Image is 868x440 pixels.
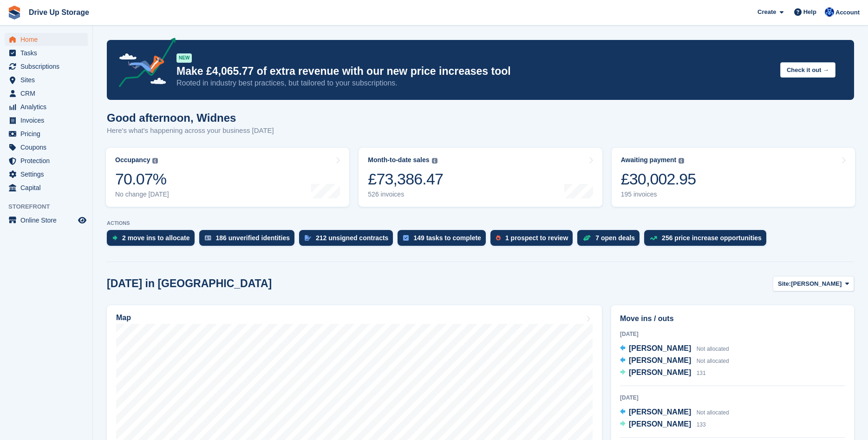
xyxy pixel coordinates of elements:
button: Site: [PERSON_NAME] [773,276,854,291]
span: [PERSON_NAME] [629,344,691,352]
span: Sites [20,73,76,86]
a: menu [5,73,88,86]
a: menu [5,127,88,140]
div: Awaiting payment [621,156,677,164]
h2: Move ins / outs [620,313,845,324]
div: 149 tasks to complete [413,234,481,242]
a: 2 move ins to allocate [107,230,199,250]
div: [DATE] [620,330,845,338]
span: Not allocated [697,409,729,416]
span: Analytics [20,100,76,113]
a: menu [5,154,88,167]
span: Not allocated [697,346,729,352]
h2: [DATE] in [GEOGRAPHIC_DATA] [107,277,272,290]
div: No change [DATE] [115,190,169,198]
a: menu [5,60,88,73]
span: Tasks [20,46,76,59]
span: CRM [20,87,76,100]
span: Protection [20,154,76,167]
div: [DATE] [620,394,845,402]
a: 212 unsigned contracts [299,230,398,250]
a: Preview store [77,215,88,226]
div: 186 unverified identities [216,234,290,242]
a: 149 tasks to complete [398,230,490,250]
span: Home [20,33,76,46]
span: 133 [697,421,706,428]
a: 1 prospect to review [490,230,577,250]
a: [PERSON_NAME] Not allocated [620,343,729,355]
a: menu [5,168,88,181]
span: Account [835,8,860,17]
img: icon-info-grey-7440780725fd019a000dd9b08b2336e03edf1995a4989e88bcd33f0948082b44.svg [152,158,158,164]
span: Invoices [20,114,76,127]
a: menu [5,33,88,46]
a: menu [5,181,88,194]
img: move_ins_to_allocate_icon-fdf77a2bb77ea45bf5b3d319d69a93e2d87916cf1d5bf7949dd705db3b84f3ca.svg [112,235,117,241]
a: Month-to-date sales £73,386.47 526 invoices [359,148,602,207]
span: Help [803,7,816,17]
div: Month-to-date sales [368,156,429,164]
span: Pricing [20,127,76,140]
img: contract_signature_icon-13c848040528278c33f63329250d36e43548de30e8caae1d1a13099fd9432cc5.svg [305,235,311,241]
a: [PERSON_NAME] Not allocated [620,407,729,419]
span: [PERSON_NAME] [629,420,691,428]
p: Here's what's happening across your business [DATE] [107,125,274,136]
span: Capital [20,181,76,194]
a: Awaiting payment £30,002.95 195 invoices [612,148,855,207]
img: price_increase_opportunities-93ffe204e8149a01c8c9dc8f82e8f89637d9d84a8eef4429ea346261dce0b2c0.svg [650,236,657,240]
img: icon-info-grey-7440780725fd019a000dd9b08b2336e03edf1995a4989e88bcd33f0948082b44.svg [432,158,437,164]
div: 195 invoices [621,190,696,198]
div: £30,002.95 [621,170,696,189]
a: 7 open deals [577,230,644,250]
span: Site: [778,279,791,289]
span: Subscriptions [20,60,76,73]
span: Create [757,7,776,17]
a: Occupancy 70.07% No change [DATE] [106,148,349,207]
span: 131 [697,370,706,376]
img: prospect-51fa495bee0391a8d652442698ab0144808aea92771e9ea1ae160a38d050c398.svg [496,235,501,241]
div: 7 open deals [595,234,635,242]
div: 212 unsigned contracts [316,234,388,242]
a: 256 price increase opportunities [644,230,771,250]
a: menu [5,87,88,100]
a: [PERSON_NAME] 133 [620,419,706,431]
button: Check it out → [780,62,835,78]
div: 1 prospect to review [505,234,568,242]
span: [PERSON_NAME] [629,408,691,416]
h2: Map [116,314,131,322]
p: Rooted in industry best practices, but tailored to your subscriptions. [176,78,773,88]
img: verify_identity-adf6edd0f0f0b5bbfe63781bf79b02c33cf7c696d77639b501bdc392416b5a36.svg [205,235,211,241]
div: Occupancy [115,156,150,164]
div: 256 price increase opportunities [662,234,762,242]
p: Make £4,065.77 of extra revenue with our new price increases tool [176,65,773,78]
span: [PERSON_NAME] [629,356,691,364]
img: price-adjustments-announcement-icon-8257ccfd72463d97f412b2fc003d46551f7dbcb40ab6d574587a9cd5c0d94... [111,38,176,91]
a: 186 unverified identities [199,230,300,250]
a: [PERSON_NAME] 131 [620,367,706,379]
a: menu [5,46,88,59]
a: menu [5,114,88,127]
img: stora-icon-8386f47178a22dfd0bd8f6a31ec36ba5ce8667c1dd55bd0f319d3a0aa187defe.svg [7,6,21,20]
div: £73,386.47 [368,170,443,189]
div: 70.07% [115,170,169,189]
a: [PERSON_NAME] Not allocated [620,355,729,367]
span: [PERSON_NAME] [791,279,842,289]
span: Coupons [20,141,76,154]
img: icon-info-grey-7440780725fd019a000dd9b08b2336e03edf1995a4989e88bcd33f0948082b44.svg [679,158,684,164]
p: ACTIONS [107,220,854,226]
a: menu [5,214,88,227]
a: menu [5,141,88,154]
img: task-75834270c22a3079a89374b754ae025e5fb1db73e45f91037f5363f120a921f8.svg [403,235,409,241]
span: Settings [20,168,76,181]
span: [PERSON_NAME] [629,368,691,376]
span: Online Store [20,214,76,227]
span: Not allocated [697,358,729,364]
div: NEW [176,53,192,63]
span: Storefront [8,202,92,211]
h1: Good afternoon, Widnes [107,112,274,124]
div: 2 move ins to allocate [122,234,190,242]
img: Widnes Team [825,7,834,17]
a: menu [5,100,88,113]
a: Drive Up Storage [25,5,93,20]
img: deal-1b604bf984904fb50ccaf53a9ad4b4a5d6e5aea283cecdc64d6e3604feb123c2.svg [583,235,591,241]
